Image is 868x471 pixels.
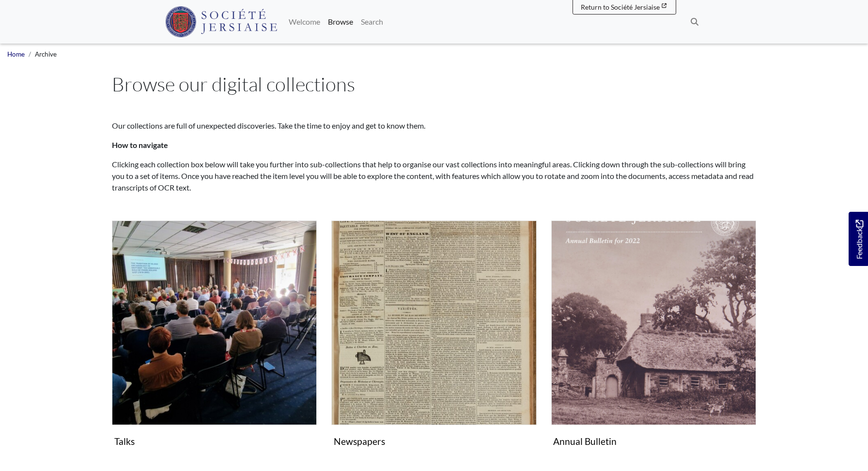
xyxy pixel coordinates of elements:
[357,12,387,31] a: Search
[165,4,277,40] a: Société Jersiaise logo
[331,221,536,425] img: Newspapers
[544,221,763,465] div: Subcollection
[551,221,756,451] a: Annual Bulletin Annual Bulletin
[112,159,756,193] p: Clicking each collection box below will take you further into sub-collections that help to organi...
[324,221,543,465] div: Subcollection
[112,73,756,96] h1: Browse our digital collections
[581,3,660,11] span: Return to Société Jersiaise
[853,220,865,259] span: Feedback
[849,212,868,266] a: Would you like to provide feedback?
[112,221,317,425] img: Talks
[105,221,324,465] div: Subcollection
[112,221,317,451] a: Talks Talks
[165,6,277,37] img: Société Jersiaise
[112,140,168,149] strong: How to navigate
[7,50,25,58] a: Home
[285,12,324,31] a: Welcome
[35,50,57,58] span: Archive
[324,12,357,31] a: Browse
[551,221,756,425] img: Annual Bulletin
[112,120,756,132] p: Our collections are full of unexpected discoveries. Take the time to enjoy and get to know them.
[331,221,536,451] a: Newspapers Newspapers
